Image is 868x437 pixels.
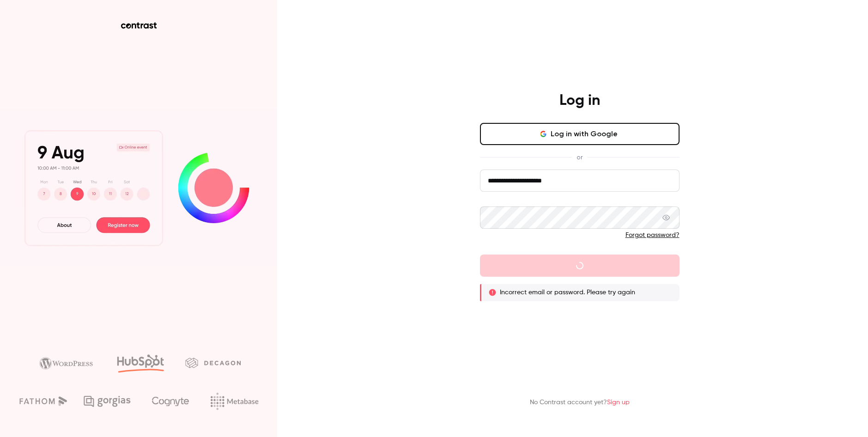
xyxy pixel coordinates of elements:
[500,288,635,297] p: Incorrect email or password. Please try again
[607,399,630,406] a: Sign up
[625,232,680,238] a: Forgot password?
[530,398,630,407] p: No Contrast account yet?
[559,91,600,110] h4: Log in
[572,152,587,162] span: or
[480,123,680,145] button: Log in with Google
[185,358,241,368] img: decagon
